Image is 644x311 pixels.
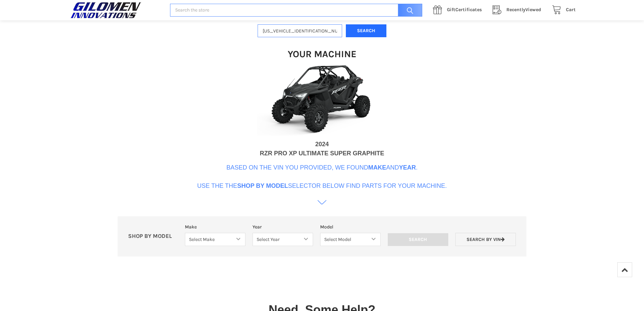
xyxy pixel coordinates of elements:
[320,223,381,230] label: Model
[185,223,245,230] label: Make
[288,48,356,60] h1: Your Machine
[346,24,386,38] button: Search
[368,164,386,171] b: Make
[388,233,448,246] input: Search
[429,6,489,14] a: GiftCertificates
[255,64,390,140] img: VIN Image
[447,7,482,13] span: Certificates
[315,140,329,149] div: 2024
[69,2,143,19] img: GILOMEN INNOVATIONS
[506,7,525,13] span: Recently
[69,2,163,19] a: GILOMEN INNOVATIONS
[125,233,182,240] p: SHOP BY MODEL
[395,4,422,17] input: Search
[170,4,422,17] input: Search the store
[399,164,416,171] b: Year
[253,223,313,230] label: Year
[506,7,541,13] span: Viewed
[237,182,288,189] b: Shop By Model
[566,7,576,13] span: Cart
[489,6,548,14] a: RecentlyViewed
[617,262,632,277] a: Top of Page
[258,24,342,38] input: Enter VIN of your machine
[548,6,576,14] a: Cart
[197,163,447,191] p: Based on the VIN you provided, we found and . Use the the selector below find parts for your mach...
[455,233,516,246] a: Search by VIN
[447,7,455,13] span: Gift
[260,149,384,158] div: RZR PRO XP ULTIMATE SUPER GRAPHITE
